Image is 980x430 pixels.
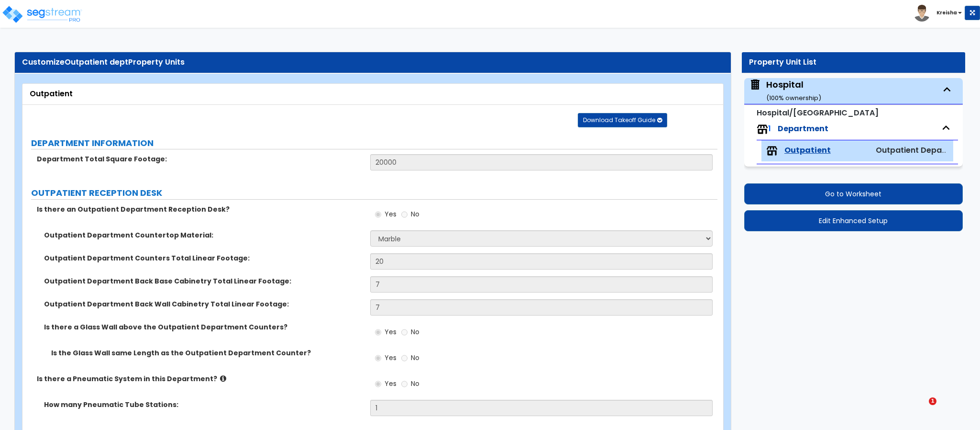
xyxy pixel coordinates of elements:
img: building.svg [749,79,761,91]
button: Edit Enhanced Setup [744,210,963,231]
span: No [411,379,419,388]
span: No [411,209,419,219]
input: Yes [375,209,381,220]
label: Is there an Outpatient Department Reception Desk? [37,204,363,214]
label: Is there a Glass Wall above the Outpatient Department Counters? [44,322,363,332]
input: No [401,209,407,220]
span: Download Takeoff Guide [583,116,655,124]
span: 1 [768,123,771,134]
img: logo_pro_r.png [1,5,83,24]
label: OUTPATIENT RECEPTION DESK [31,187,717,199]
div: Hospital [766,79,821,103]
span: Outpatient dept [65,57,128,68]
span: Hospital [749,79,821,103]
label: DEPARTMENT INFORMATION [31,137,717,149]
span: Outpatient Department [876,145,969,156]
span: Yes [385,353,396,362]
label: Outpatient Department Counters Total Linear Footage: [44,253,363,263]
input: Yes [375,353,381,363]
input: No [401,379,407,389]
div: Customize Property Units [22,57,724,68]
span: Yes [385,327,396,337]
img: tenants.png [757,124,768,135]
span: Yes [385,209,396,219]
span: No [411,353,419,362]
label: Outpatient Department Back Wall Cabinetry Total Linear Footage: [44,299,363,309]
label: Is the Glass Wall same Length as the Outpatient Department Counter? [51,348,363,358]
span: 1 [929,397,936,405]
label: Outpatient Department Back Base Cabinetry Total Linear Footage: [44,276,363,286]
button: Download Takeoff Guide [578,113,667,127]
i: click for more info! [220,375,226,382]
iframe: Intercom live chat [909,397,932,420]
small: Hospital/Surgery Center [757,107,879,118]
img: avatar.png [914,5,930,22]
span: Yes [385,379,396,388]
div: Outpatient [30,89,716,100]
button: Go to Worksheet [744,183,963,204]
span: Department [778,123,828,134]
div: Property Unit List [749,57,958,68]
b: Kreisha [936,9,957,16]
input: Yes [375,327,381,338]
label: How many Pneumatic Tube Stations: [44,400,363,409]
span: No [411,327,419,337]
small: ( 100 % ownership) [766,93,821,102]
img: tenants.png [766,145,778,157]
input: Yes [375,379,381,389]
input: No [401,353,407,363]
label: Is there a Pneumatic System in this Department? [37,374,363,384]
input: No [401,327,407,338]
span: Outpatient [784,145,831,156]
label: Department Total Square Footage: [37,154,363,164]
label: Outpatient Department Countertop Material: [44,230,363,240]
